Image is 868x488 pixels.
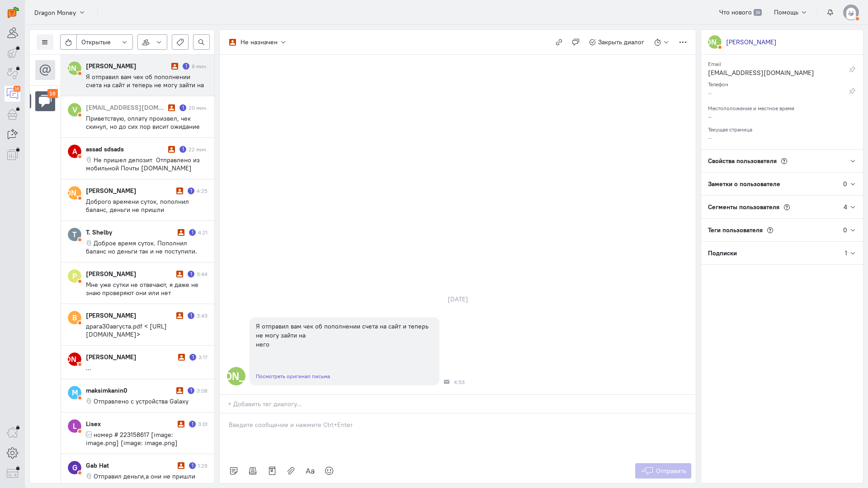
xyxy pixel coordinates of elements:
text: [PERSON_NAME] [45,354,104,364]
text: [PERSON_NAME] [45,188,104,197]
span: Свойства пользователя [708,157,777,165]
div: [DATE] [438,293,478,305]
text: В [72,313,77,322]
div: maksimkanin0 [86,386,174,395]
div: Заметки о пользователе [701,173,843,195]
div: Есть неотвеченное сообщение пользователя [189,229,196,236]
span: – [708,134,712,142]
div: 3:01 [198,420,208,428]
div: 3:08 [197,387,208,394]
text: M [72,388,78,397]
div: – [708,89,835,100]
span: Доброго времени суток, пополнил баланс, деньги не пришли [86,197,189,214]
i: Диалог не разобран [168,146,175,153]
i: Диалог не разобран [178,354,185,361]
span: Закрыть диалог [598,38,644,46]
div: [EMAIL_ADDRESS][DOMAIN_NAME] [708,68,835,80]
text: A [72,146,77,156]
div: [PERSON_NAME] [86,269,174,278]
span: Не пришел депозит Отправлено из мобильной Почты [DOMAIN_NAME] [86,156,200,172]
i: Диалог не разобран [176,312,183,319]
button: Отправить [635,463,692,479]
div: [PERSON_NAME] [86,311,174,320]
div: [PERSON_NAME] [86,352,176,361]
span: – [708,113,712,121]
div: Есть неотвеченное сообщение пользователя [179,104,186,111]
div: 16 [14,86,20,92]
div: assad sdsads [86,145,166,154]
button: Открытые [76,34,133,50]
div: Есть неотвеченное сообщение пользователя [189,354,196,361]
img: default-v4.png [843,5,859,20]
text: V [72,105,77,114]
text: [PERSON_NAME] [196,370,277,383]
button: Dragon Money [29,4,90,20]
span: Отправлено с устройства Galaxy [94,397,189,405]
div: Не назначен [241,38,278,47]
div: 4:21 [198,229,208,236]
div: Есть неотвеченное сообщение пользователя [188,312,194,319]
div: Я отправил вам чек об пополнении счета на сайт и теперь не могу зайти на него [256,322,433,349]
text: T [72,230,77,239]
div: Есть неотвеченное сообщение пользователя [188,188,194,194]
div: Есть неотвеченное сообщение пользователя [188,387,194,394]
span: Сегменты пользователя [708,203,779,211]
small: Телефон [708,79,728,88]
i: Диалог не разобран [178,462,184,469]
div: 3:44 [197,270,208,278]
img: carrot-quest.svg [8,7,19,18]
div: Lisex [86,419,175,428]
span: Мне уже сутки не отвечают, я даже не знаю проверяют они или нет [86,281,198,297]
div: [PERSON_NAME] [86,186,174,195]
div: T. Shelby [86,228,175,237]
span: Dragon Money [34,8,76,17]
i: Диалог не разобран [178,229,184,236]
text: [PERSON_NAME] [685,37,745,47]
span: Теги пользователя [708,226,763,234]
div: 4:25 [197,187,208,195]
span: ... [86,364,91,372]
button: Закрыть диалог [584,34,650,50]
i: Диалог не разобран [176,271,183,277]
i: Диалог не разобран [178,421,184,427]
span: 39 [754,9,761,16]
div: 16 [47,89,58,99]
div: 22 мин. [189,145,208,153]
span: 4:53 [454,379,465,385]
div: 1:26 [198,462,208,469]
span: Помощь [774,8,798,16]
a: Посмотреть оригинал письма [256,373,330,380]
div: Есть неотвеченное сообщение пользователя [183,63,189,70]
div: [PERSON_NAME] [86,61,169,70]
div: Gab Hat [86,461,175,470]
text: Р [72,271,77,281]
a: 16 [5,86,20,102]
div: 3:43 [197,312,208,319]
div: Текущая страница [708,123,856,133]
span: номер # 223158617 [image: image.png] [image: image.png] [86,431,178,447]
div: 20 мин. [189,104,208,112]
div: 8 мин. [192,62,208,70]
span: Отправил деньги,а они не пришли [94,472,195,480]
span: драга30августа.pdf < [URL][DOMAIN_NAME]> [86,322,167,338]
div: Есть неотвеченное сообщение пользователя [189,462,196,469]
div: [PERSON_NAME] [726,38,777,47]
div: 0 [843,179,847,188]
i: Диалог не разобран [168,104,175,111]
span: Открытые [81,38,111,47]
button: Помощь [769,5,813,20]
div: Есть неотвеченное сообщение пользователя [179,146,186,153]
a: Что нового 39 [714,5,766,20]
div: Есть неотвеченное сообщение пользователя [189,421,196,427]
span: Отправить [656,467,686,475]
span: Доброе время суток. Пополнил баланс но деньги так и не поступили. Подождал положаные 30мин, но он... [86,239,208,272]
div: 1 [845,249,847,258]
i: Диалог не разобран [171,63,178,70]
div: 0 [843,225,847,235]
div: Местоположение и местное время [708,102,856,112]
div: Есть неотвеченное сообщение пользователя [188,271,194,277]
button: Не назначен [224,34,292,50]
div: 3:17 [198,353,208,361]
span: Что нового [719,8,752,16]
text: [PERSON_NAME] [45,63,104,73]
